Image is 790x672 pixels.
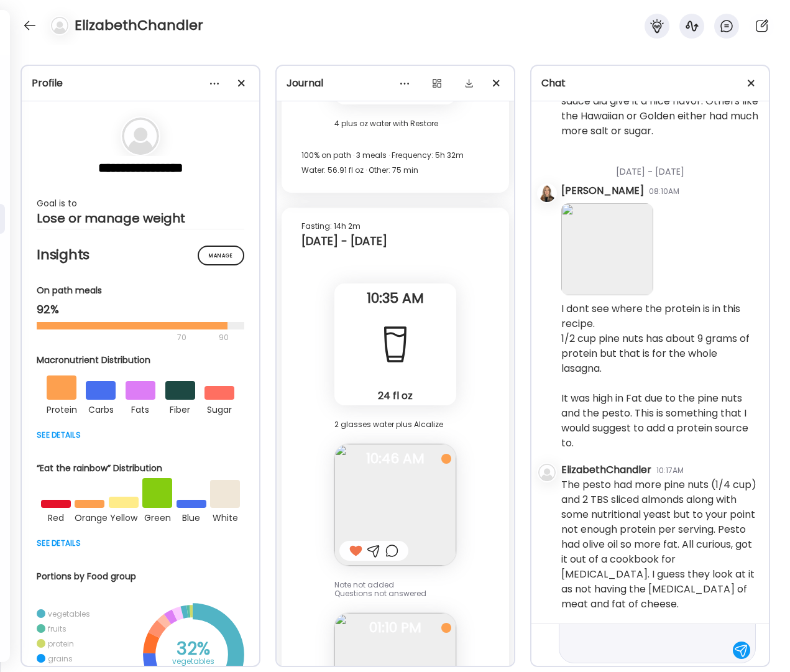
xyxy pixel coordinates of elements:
[334,444,456,566] img: images%2FLmewejLqqxYGdaZecVheXEEv6Df2%2FXVP1RDBFPu65DYRsjZFZ%2FIHvAmc0IcbVqYTNIIwBF_240
[561,150,759,183] div: [DATE] - [DATE]
[301,234,489,249] div: [DATE] - [DATE]
[561,203,653,295] img: images%2FLmewejLqqxYGdaZecVheXEEv6Df2%2FoqTyqETEmoDg8Py74L22%2FZiWwG9GXzShtHbA05Y7F_240
[301,148,489,178] div: 100% on path · 3 meals · Frequency: 5h 32m Water: 56.91 fl oz · Other: 75 min
[334,622,456,633] span: 01:10 PM
[51,17,68,34] img: bg-avatar-default.svg
[218,330,230,345] div: 90
[301,219,489,234] div: Fasting: 14h 2m
[656,465,684,476] div: 10:17AM
[75,16,203,35] h4: ElizabethChandler
[37,570,244,583] div: Portions by Food group
[210,508,240,525] div: white
[339,389,451,402] div: 24 fl oz
[37,354,244,367] div: Macronutrient Distribution
[177,508,206,525] div: blue
[86,400,116,417] div: carbs
[561,463,651,477] div: ElizabethChandler
[122,117,159,155] img: bg-avatar-default.svg
[162,642,224,656] div: 32%
[126,400,155,417] div: fats
[37,246,244,264] h2: Insights
[334,453,456,464] span: 10:46 AM
[561,301,759,451] div: I dont see where the protein is in this recipe. 1/2 cup pine nuts has about 9 grams of protein bu...
[198,246,244,265] div: Manage
[142,508,172,525] div: green
[334,588,426,599] span: Questions not answered
[75,508,104,525] div: orange
[48,624,67,634] div: fruits
[109,508,139,525] div: yellow
[561,477,759,612] div: The pesto had more pine nuts (1/4 cup) and 2 TBS sliced almonds along with some nutritional yeast...
[48,653,73,664] div: grains
[41,508,71,525] div: red
[37,196,244,211] div: Goal is to
[334,119,456,128] div: 4 plus oz water with Restore
[48,609,90,619] div: vegetables
[162,654,224,669] div: vegetables
[561,183,644,198] div: [PERSON_NAME]
[37,330,215,345] div: 70
[37,284,244,297] div: On path meals
[538,185,556,202] img: avatars%2FC7qqOxmwlCb4p938VsoDHlkq1VT2
[334,293,456,304] span: 10:35 AM
[649,186,679,197] div: 08:10AM
[538,464,556,481] img: bg-avatar-default.svg
[37,302,244,317] div: 92%
[541,76,759,91] div: Chat
[48,638,74,649] div: protein
[165,400,195,417] div: fiber
[37,211,244,226] div: Lose or manage weight
[334,579,394,590] span: Note not added
[287,76,504,91] div: Journal
[47,400,76,417] div: protein
[37,462,244,475] div: “Eat the rainbow” Distribution
[32,76,249,91] div: Profile
[334,420,456,429] div: 2 glasses water plus Alcalize
[204,400,234,417] div: sugar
